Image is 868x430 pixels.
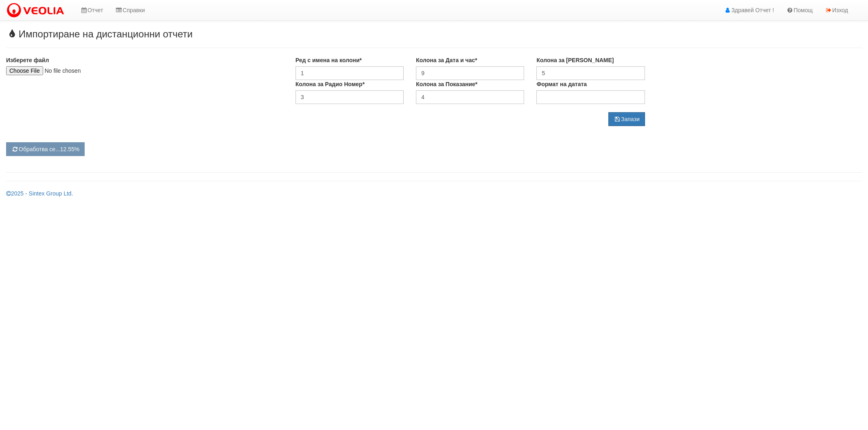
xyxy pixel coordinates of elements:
[6,190,73,197] a: 2025 - Sintex Group Ltd.
[416,80,477,88] label: Колона за Показание*
[536,56,614,64] label: Колона за [PERSON_NAME]
[60,146,79,152] span: 12.55%
[6,142,85,156] button: Обработва се...12.55%
[6,56,49,64] label: Изберете файл
[295,80,365,88] label: Колона за Радио Номер*
[536,80,587,88] label: Формат на датата
[6,2,68,19] img: VeoliaLogo.png
[416,56,477,64] label: Колона за Дата и час*
[536,90,645,104] input: Запишете формата с латински букви
[295,56,362,64] label: Ред с имена на колони*
[6,29,862,39] h3: Импортиране на дистанционни отчети
[608,112,645,126] button: Запази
